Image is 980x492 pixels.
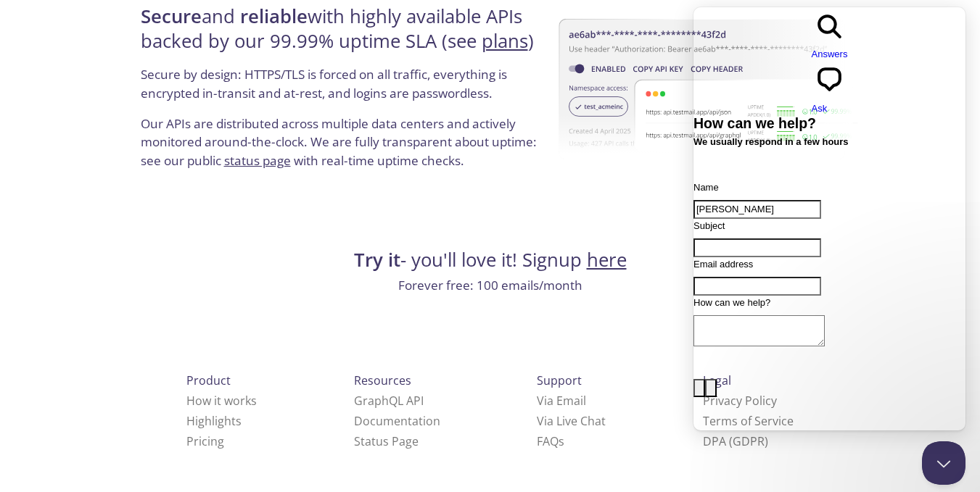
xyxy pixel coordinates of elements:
p: Our APIs are distributed across multiple data centers and actively monitored around-the-clock. We... [141,114,545,182]
p: Forever free: 100 emails/month [136,276,844,295]
a: DPA (GDPR) [703,433,768,449]
a: here [587,247,627,272]
a: Via Live Chat [537,413,606,429]
a: Highlights [186,413,242,429]
a: status page [224,152,291,169]
strong: reliable [240,4,308,29]
a: GraphQL API [354,393,424,409]
span: Resources [354,372,411,388]
a: Via Email [537,393,586,409]
strong: Secure [141,4,202,29]
p: Secure by design: HTTPS/TLS is forced on all traffic, everything is encrypted in-transit and at-r... [141,65,545,114]
a: plans [482,28,528,54]
strong: Try it [354,247,400,272]
span: s [559,433,564,449]
iframe: To enrich screen reader interactions, please activate Accessibility in Grammarly extension settings [693,7,965,430]
iframe: Help Scout Beacon - Close [922,441,965,485]
a: Status Page [354,433,419,449]
a: How it works [186,393,257,409]
h4: and with highly available APIs backed by our 99.99% uptime SLA (see ) [141,4,545,66]
span: Support [537,372,582,388]
span: Product [186,372,231,388]
a: Documentation [354,413,440,429]
a: Pricing [186,433,224,449]
a: FAQ [537,433,564,449]
h4: - you'll love it! Signup [136,248,844,272]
